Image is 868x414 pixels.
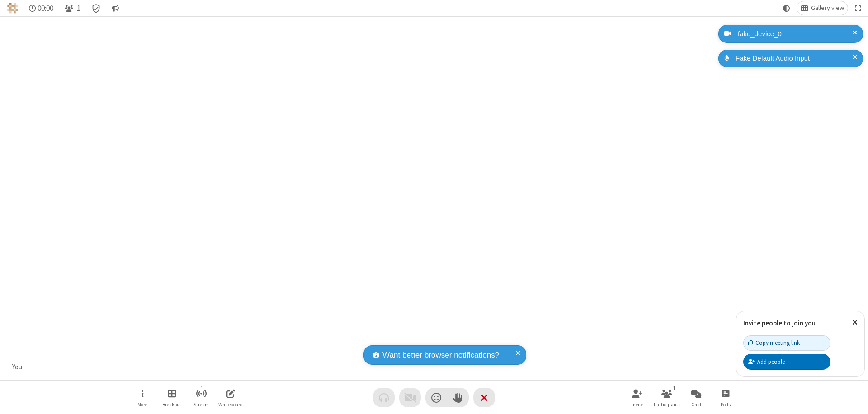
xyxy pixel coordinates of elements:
[425,388,447,407] button: Send a reaction
[670,384,678,392] div: 1
[188,385,215,410] button: Start streaming
[162,402,181,407] span: Breakout
[158,385,185,410] button: Manage Breakout Rooms
[473,388,495,407] button: End or leave meeting
[797,1,848,15] button: Change layout
[447,388,469,407] button: Raise hand
[25,1,57,15] div: Timer
[743,319,816,327] label: Invite people to join you
[129,385,156,410] button: Open menu
[811,5,844,12] span: Gallery view
[779,1,794,15] button: Using system theme
[624,385,651,410] button: Invite participants (⌘+Shift+I)
[683,385,710,410] button: Open chat
[218,402,243,407] span: Whiteboard
[691,402,702,407] span: Chat
[399,388,421,407] button: Video
[7,3,18,14] img: QA Selenium DO NOT DELETE OR CHANGE
[653,385,680,410] button: Open participant list
[851,1,865,15] button: Fullscreen
[721,402,731,407] span: Polls
[61,1,84,15] button: Open participant list
[712,385,739,410] button: Open poll
[108,1,123,15] button: Conversation
[845,311,864,334] button: Close popover
[77,4,80,13] span: 1
[748,339,800,347] div: Copy meeting link
[382,349,499,361] span: Want better browser notifications?
[88,1,105,15] div: Meeting details Encryption enabled
[9,362,26,372] div: You
[743,354,830,369] button: Add people
[38,4,53,13] span: 00:00
[632,402,643,407] span: Invite
[373,388,395,407] button: Audio problem - check your Internet connection or call by phone
[732,53,856,64] div: Fake Default Audio Input
[743,335,830,351] button: Copy meeting link
[137,402,147,407] span: More
[217,385,244,410] button: Open shared whiteboard
[193,402,209,407] span: Stream
[735,29,856,39] div: fake_device_0
[654,402,680,407] span: Participants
